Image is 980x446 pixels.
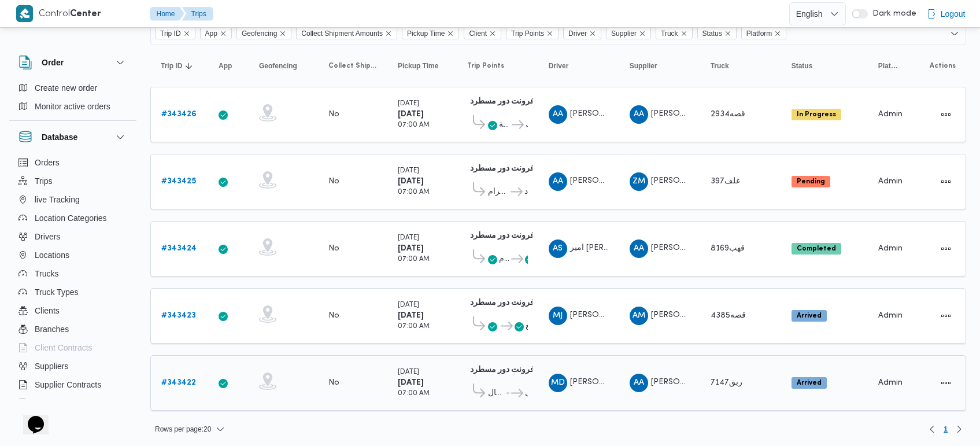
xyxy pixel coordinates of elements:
[630,374,648,392] div: Abadallah Aid Abadalsalam Abadalihafz
[35,322,69,336] span: Branches
[792,377,827,389] span: Arrived
[328,244,339,254] div: No
[570,311,704,319] span: [PERSON_NAME] [PERSON_NAME]
[470,299,534,307] b: فرونت دور مسطرد
[606,27,651,39] span: Supplier
[182,7,213,21] button: Trips
[925,422,939,436] button: Previous page
[161,379,196,386] b: # 343422
[488,185,509,199] span: طلبات مارت حدائق الاهرام
[14,172,132,190] button: Trips
[651,244,785,252] span: [PERSON_NAME] [PERSON_NAME]
[546,30,553,37] button: Remove Trip Points from selection in this group
[447,30,454,37] button: Remove Pickup Time from selection in this group
[184,61,194,71] svg: Sorted in descending order
[301,27,383,40] span: Collect Shipment Amounts
[470,98,534,105] b: فرونت دور مسطرد
[651,177,717,185] span: [PERSON_NAME]
[878,312,903,319] span: Admin
[183,30,190,37] button: Remove Trip ID from selection in this group
[398,302,419,308] small: [DATE]
[499,252,509,266] span: طلبات مارت حدائق الاهرام
[328,176,339,187] div: No
[634,105,644,124] span: AA
[568,27,587,40] span: Driver
[279,30,286,37] button: Remove Geofencing from selection in this group
[570,378,704,386] span: [PERSON_NAME] [PERSON_NAME]
[467,61,504,71] span: Trip Points
[551,374,565,392] span: MD
[259,61,297,71] span: Geofencing
[625,57,694,75] button: Supplier
[681,30,687,37] button: Remove Truck from selection in this group
[398,256,430,263] small: 07:00 AM
[385,30,392,37] button: Remove Collect Shipment Amounts from selection in this group
[797,111,836,118] b: In Progress
[553,239,563,258] span: AS
[398,245,424,252] b: [DATE]
[570,244,652,252] span: امير [PERSON_NAME]
[161,242,197,256] a: #343424
[161,108,197,121] a: #343426
[746,27,772,40] span: Platform
[14,301,132,320] button: Clients
[35,174,53,188] span: Trips
[563,27,601,39] span: Driver
[393,57,451,75] button: Pickup Time
[42,130,77,144] h3: Database
[878,110,903,118] span: Admin
[35,267,58,281] span: Trucks
[14,79,132,97] button: Create new order
[549,172,567,191] div: Abadalrahamun Ammad Ghrib Khalail
[711,312,746,319] span: قصه4385
[398,312,424,319] b: [DATE]
[630,239,648,258] div: Abadallah Aid Abadalsalam Abadalihafz
[14,246,132,264] button: Locations
[878,245,903,252] span: Admin
[398,178,424,185] b: [DATE]
[398,122,430,128] small: 07:00 AM
[506,27,559,39] span: Trip Points
[35,304,60,318] span: Clients
[35,211,107,225] span: Location Categories
[937,172,955,191] button: Actions
[711,61,729,71] span: Truck
[35,378,101,392] span: Supplier Contracts
[296,27,397,39] span: Collect Shipment Amounts
[944,422,948,436] span: 1
[937,105,955,124] button: Actions
[242,27,277,40] span: Geofencing
[549,239,567,258] div: Ameir Slah Muhammad Alsaid
[328,109,339,120] div: No
[14,375,132,394] button: Supplier Contracts
[19,56,127,69] button: Order
[398,168,419,174] small: [DATE]
[402,27,459,39] span: Pickup Time
[19,130,127,144] button: Database
[524,185,527,199] span: فرونت دور مسطرد
[14,283,132,301] button: Truck Types
[464,27,501,39] span: Client
[398,390,430,397] small: 07:00 AM
[14,209,132,227] button: Location Categories
[156,57,202,75] button: Trip IDSorted in descending order
[549,61,569,71] span: Driver
[398,110,424,118] b: [DATE]
[35,248,69,262] span: Locations
[35,193,80,207] span: live Tracking
[328,311,339,321] div: No
[214,57,243,75] button: App
[553,105,563,124] span: AA
[328,378,339,388] div: No
[236,27,291,39] span: Geofencing
[220,30,227,37] button: Remove App from selection in this group
[35,359,68,373] span: Suppliers
[35,396,64,410] span: Devices
[14,338,132,357] button: Client Contracts
[205,27,217,40] span: App
[526,118,527,132] span: قسم الزمالك
[741,27,787,39] span: Platform
[630,105,648,124] div: Abadallah Aid Abadalsalam Abadalihafz
[874,57,903,75] button: Platform
[878,379,903,386] span: Admin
